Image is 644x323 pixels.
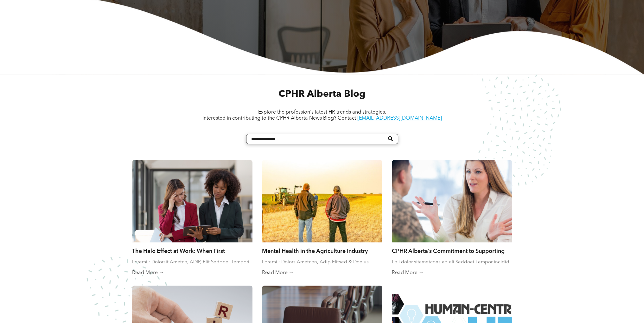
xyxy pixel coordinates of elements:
a: Read More → [262,270,382,276]
a: Read More → [392,270,512,276]
a: CPHR Alberta’s Commitment to Supporting Reservists [392,247,512,254]
a: Read More → [132,270,252,276]
span: Interested in contributing to the CPHR Alberta News Blog? Contact [202,116,356,121]
a: Mental Health in the Agriculture Industry [262,247,382,254]
a: [EMAIL_ADDRESS][DOMAIN_NAME] [357,116,442,121]
span: CPHR [278,89,305,99]
a: The Halo Effect at Work: When First Impressions Cloud Fair Judgment [132,247,252,254]
span: Alberta Blog [307,89,366,99]
span: Explore the profession's latest HR trends and strategies. [258,110,386,115]
div: Lo i dolor sitametcons ad eli Seddoei Tempor incidid , UTLA Etdolor magnaaliq en adminimv qui nos... [392,259,512,265]
div: Loremi : Dolors Ametcon, Adip Elitsed & Doeius Temporin Utlabo etdolo ma aliquaenimad minimvenia ... [262,259,382,265]
input: Search [246,134,398,144]
div: Loremi : Dolorsit Ametco, ADIP, Elit Seddoei Tempori Ut lab etdo-magna aliqu en AD, mi venia quis... [132,259,252,265]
